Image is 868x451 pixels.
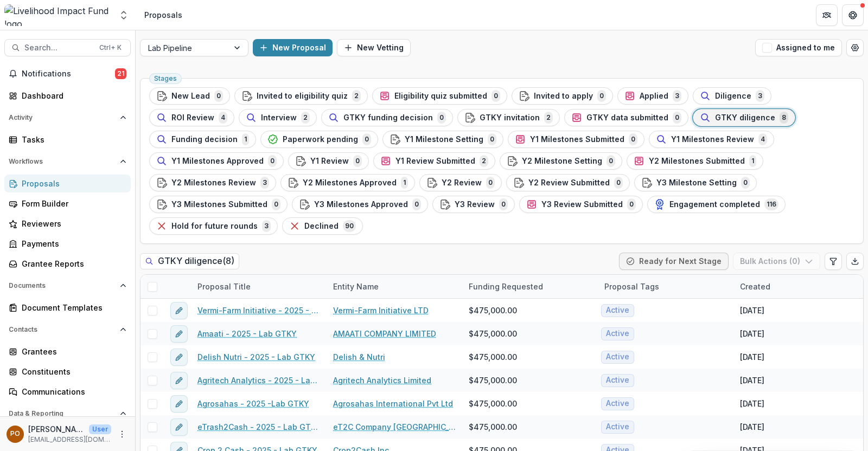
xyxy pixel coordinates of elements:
span: $475,000.00 [469,305,517,316]
h2: GTKY diligence ( 8 ) [140,253,239,269]
button: Engagement completed116 [647,196,786,213]
button: Open Contacts [4,321,131,338]
span: 0 [488,133,496,145]
button: Y1 Milestones Approved0 [149,152,284,170]
span: 0 [673,112,681,124]
button: Interview2 [239,109,317,126]
span: 8 [780,112,788,124]
button: GTKY diligence8 [693,109,795,126]
span: 3 [673,90,681,102]
span: 4 [758,133,767,145]
a: Agrosahas - 2025 -Lab GTKY [197,398,309,409]
div: Constituents [22,366,122,377]
button: Y1 Milestones Review4 [649,131,774,148]
span: Y2 Milestones Submitted [649,157,745,166]
button: New Lead0 [149,87,230,105]
button: Hold for future rounds3 [149,217,278,235]
button: GTKY data submitted0 [564,109,688,126]
span: 0 [627,198,636,210]
nav: breadcrumb [140,7,187,23]
button: Open table manager [846,39,864,56]
div: [DATE] [740,375,764,386]
button: Open Documents [4,277,131,294]
div: Grantee Reports [22,258,122,269]
button: Y3 Milestones Submitted0 [149,196,288,213]
span: Paperwork pending [283,135,358,144]
a: Proposals [4,175,131,192]
div: Proposal Tags [598,281,666,292]
div: Ctrl + K [97,42,124,54]
span: Declined [304,222,339,231]
span: Notifications [22,69,115,79]
span: $475,000.00 [469,328,517,339]
span: 2 [301,112,310,124]
button: Invited to eligibility quiz2 [234,87,368,105]
div: Proposals [22,178,122,189]
button: More [116,428,129,441]
span: Y1 Milestones Review [671,135,754,144]
a: Constituents [4,363,131,381]
div: [DATE] [740,421,764,433]
a: Amaati - 2025 - Lab GTKY [197,328,297,339]
a: Delish Nutri - 2025 - Lab GTKY [197,351,315,363]
button: Y3 Review Submitted0 [519,196,643,213]
span: $475,000.00 [469,375,517,386]
div: Proposals [144,9,182,21]
div: Funding Requested [462,275,598,298]
span: Hold for future rounds [171,222,258,231]
button: Y2 Milestones Approved1 [280,174,415,191]
a: eT2C Company [GEOGRAPHIC_DATA] [eTrash2Cash] [333,421,456,433]
div: [DATE] [740,305,764,316]
span: 90 [343,220,356,232]
div: Proposal Title [191,281,257,292]
button: Applied3 [617,87,688,105]
button: Eligibility quiz submitted0 [372,87,507,105]
div: Entity Name [327,275,462,298]
span: Interview [261,113,297,123]
span: 0 [492,90,500,102]
span: Y2 Review Submitted [528,178,610,188]
div: Peige Omondi [10,430,20,437]
span: Invited to apply [534,92,593,101]
button: Funding decision1 [149,131,256,148]
button: Y1 Review Submitted2 [373,152,495,170]
span: Data & Reporting [9,410,116,417]
div: Proposal Title [191,275,327,298]
span: 1 [401,177,408,189]
span: Funding decision [171,135,238,144]
button: Search... [4,39,131,56]
span: 0 [437,112,446,124]
span: 2 [544,112,553,124]
span: Workflows [9,158,116,165]
span: Y1 Review Submitted [395,157,475,166]
button: Open entity switcher [116,4,131,26]
span: Diligence [715,92,751,101]
a: Form Builder [4,195,131,212]
img: Livelihood Impact Fund logo [4,4,112,26]
span: 116 [764,198,778,210]
span: GTKY diligence [715,113,775,123]
span: Y2 Milestones Approved [303,178,397,188]
span: New Lead [171,92,210,101]
span: $475,000.00 [469,398,517,409]
a: AMAATI COMPANY LIMITED [333,328,436,339]
span: Stages [154,75,177,82]
span: Y1 Review [310,157,349,166]
button: edit [170,395,188,413]
button: Y3 Milestone Setting0 [634,174,757,191]
button: Y1 Review0 [288,152,369,170]
span: 0 [629,133,637,145]
span: 21 [115,68,126,79]
span: Y3 Milestones Submitted [171,200,267,209]
div: [DATE] [740,351,764,363]
button: Diligence3 [693,87,771,105]
span: Search... [24,43,93,53]
div: Document Templates [22,302,122,313]
a: Vermi-Farm Initiative LTD [333,305,429,316]
div: Proposal Tags [598,275,733,298]
button: edit [170,325,188,343]
div: Funding Requested [462,281,550,292]
a: Dashboard [4,87,131,105]
span: 0 [486,177,495,189]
